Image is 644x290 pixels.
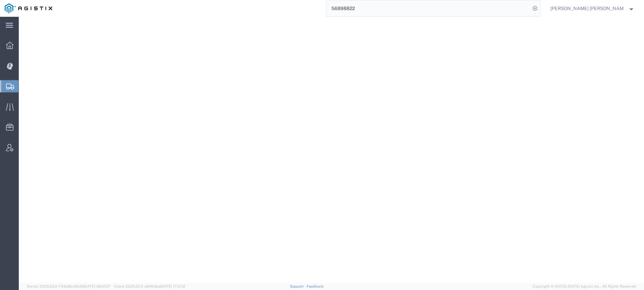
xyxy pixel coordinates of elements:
[114,284,185,288] span: Client: 2025.20.0-e640dba
[290,284,307,288] a: Support
[19,17,644,283] iframe: FS Legacy Container
[550,5,624,12] span: Kayte Bray Dogali
[550,4,635,12] button: [PERSON_NAME] [PERSON_NAME]
[27,284,111,288] span: Server: 2025.20.0-734e5bc92d9
[307,284,324,288] a: Feedback
[160,284,185,288] span: [DATE] 17:21:12
[84,284,111,288] span: [DATE] 09:51:07
[533,284,636,289] span: Copyright © [DATE]-[DATE] Agistix Inc., All Rights Reserved
[326,0,530,16] input: Search for shipment number, reference number
[5,3,52,13] img: logo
